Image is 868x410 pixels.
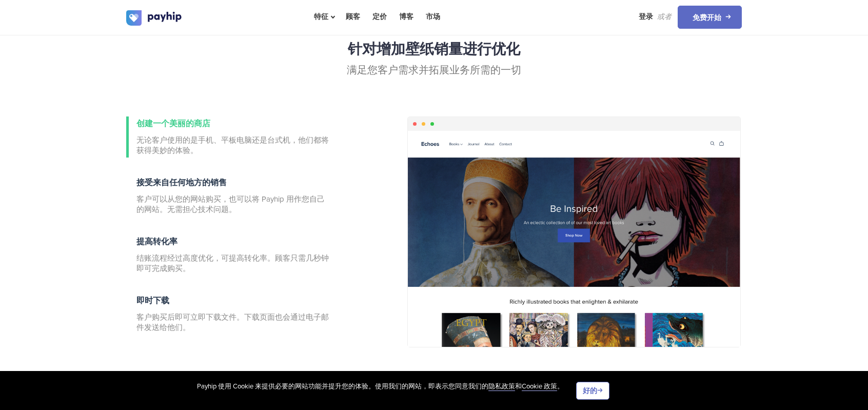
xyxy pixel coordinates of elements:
[515,382,522,391] font: 和
[126,175,331,217] a: 接受来自任何地方的销售 客户可以从您的网站购买，也可以将 Payhip 用作您自己的网站。无需担心技术问题。
[136,178,227,188] font: 接受来自任何地方的销售
[197,382,488,391] font: Payhip 使用 Cookie 来提供必要的网站功能并提升您的体验。使用我们的网站，即表示您同意我们的
[522,382,557,391] font: Cookie 政策
[136,296,169,306] font: 即时下载
[136,253,329,273] font: 结账流程经过高度优化，可提高转化率。顾客只需几秒钟即可完成购买。
[348,41,520,58] font: 针对增加壁纸销量进行优化
[488,382,515,391] font: 隐私政策
[426,12,440,21] font: 市场
[126,235,331,276] a: 提高转化率 结账流程经过高度优化，可提高转化率。顾客只需几秒钟即可完成购买。
[693,13,721,22] font: 免费开始
[583,386,597,395] font: 好的
[657,12,672,21] font: 或者
[136,119,210,129] font: 创建一个美丽的商店
[678,6,742,29] a: 免费开始
[639,12,653,21] font: 登录
[488,382,515,391] a: 隐私政策
[136,313,329,332] font: 客户购买后即可立即下载文件。下载页面也会通过电子邮件发送给他们。
[399,12,413,21] font: 博客
[576,382,609,400] button: 好的
[126,294,331,335] a: 即时下载 客户购买后即可立即下载文件。下载页面也会通过电子邮件发送给他们。
[557,382,564,391] font: 。
[346,12,360,21] font: 顾客
[372,12,387,21] font: 定价
[136,237,177,247] font: 提高转化率
[126,10,183,26] img: logo.svg
[136,194,325,214] font: 客户可以从您的网站购买，也可以将 Payhip 用作您自己的网站。无需担心技术问题。
[347,64,521,76] font: 满足您客户需求并拓展业务所需的一切
[522,382,557,391] a: Cookie 政策
[314,12,328,21] font: 特征
[126,116,331,158] a: 创建一个美丽的商店 无论客户使用的是手机、平板电脑还是台式机，他们都将获得美妙的体验。
[136,135,329,155] font: 无论客户使用的是手机、平板电脑还是台式机，他们都将获得美妙的体验。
